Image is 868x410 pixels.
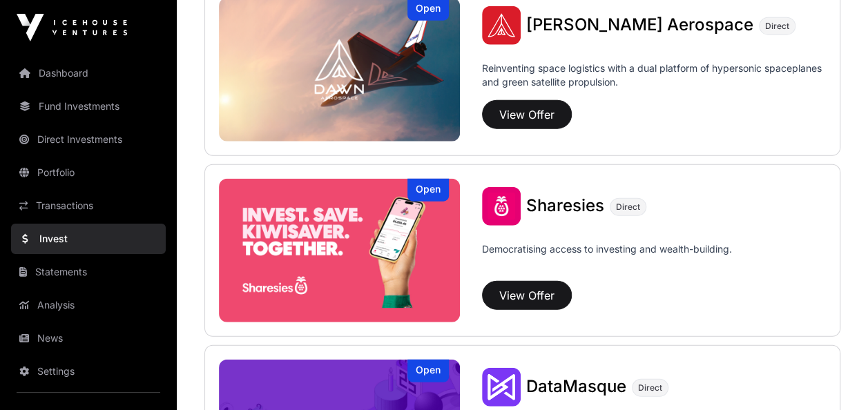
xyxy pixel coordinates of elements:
[11,224,166,254] a: Invest
[407,360,449,382] div: Open
[482,187,521,226] img: Sharesies
[482,368,521,407] img: DataMasque
[219,179,460,322] a: SharesiesOpen
[526,197,604,215] a: Sharesies
[799,344,868,410] iframe: Chat Widget
[407,179,449,202] div: Open
[482,100,572,129] button: View Offer
[11,257,166,287] a: Statements
[482,6,521,45] img: Dawn Aerospace
[616,202,640,213] span: Direct
[482,242,732,275] p: Democratising access to investing and wealth-building.
[17,14,127,41] img: Icehouse Ventures Logo
[526,376,626,396] span: DataMasque
[11,157,166,188] a: Portfolio
[482,281,572,310] button: View Offer
[11,290,166,320] a: Analysis
[219,179,460,322] img: Sharesies
[11,124,166,155] a: Direct Investments
[526,17,753,35] a: [PERSON_NAME] Aerospace
[526,195,604,215] span: Sharesies
[11,91,166,121] a: Fund Investments
[526,378,626,396] a: DataMasque
[765,21,789,32] span: Direct
[638,382,662,393] span: Direct
[11,58,166,88] a: Dashboard
[526,14,753,35] span: [PERSON_NAME] Aerospace
[482,61,826,95] p: Reinventing space logistics with a dual platform of hypersonic spaceplanes and green satellite pr...
[11,323,166,353] a: News
[11,356,166,387] a: Settings
[11,191,166,221] a: Transactions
